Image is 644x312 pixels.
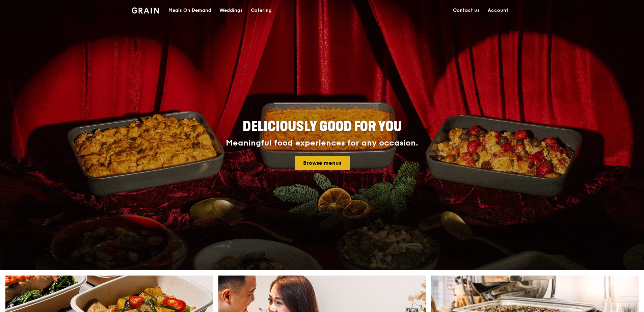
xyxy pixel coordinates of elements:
[219,0,243,21] div: Weddings
[295,156,350,170] a: Browse menus
[168,0,211,21] div: Meals On Demand
[243,119,402,135] span: Deliciously good for you
[484,0,512,21] a: Account
[251,0,272,21] div: Catering
[132,7,159,14] img: Grain
[215,0,247,21] a: Weddings
[247,0,276,21] a: Catering
[200,138,444,148] div: Meaningful food experiences for any occasion.
[449,0,484,21] a: Contact us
